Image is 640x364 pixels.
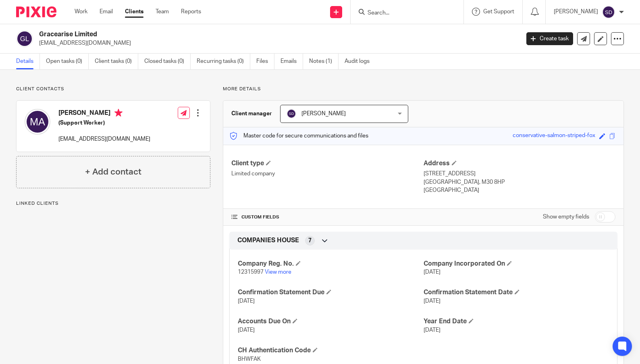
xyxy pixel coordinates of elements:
[238,327,255,333] span: [DATE]
[543,213,589,221] label: Show empty fields
[25,109,50,135] img: svg%3E
[231,214,423,220] h4: CUSTOM FIELDS
[526,32,573,45] a: Create task
[16,86,210,92] p: Client contacts
[424,170,615,178] p: [STREET_ADDRESS]
[424,327,441,333] span: [DATE]
[424,260,609,268] h4: Company Incorporated On
[424,186,615,194] p: [GEOGRAPHIC_DATA]
[16,54,40,69] a: Details
[144,54,191,69] a: Closed tasks (0)
[287,109,296,119] img: svg%3E
[156,8,169,16] a: Team
[231,159,423,168] h4: Client type
[181,8,201,16] a: Reports
[231,110,272,118] h3: Client manager
[58,109,150,119] h4: [PERSON_NAME]
[46,54,89,69] a: Open tasks (0)
[281,54,303,69] a: Emails
[367,10,439,17] input: Search
[238,288,423,297] h4: Confirmation Statement Due
[301,111,346,116] span: [PERSON_NAME]
[424,159,615,168] h4: Address
[238,260,423,268] h4: Company Reg. No.
[309,54,339,69] a: Notes (1)
[237,236,299,245] span: COMPANIES HOUSE
[75,8,87,16] a: Work
[16,200,210,207] p: Linked clients
[114,109,123,117] i: Primary
[95,54,138,69] a: Client tasks (0)
[231,170,423,178] p: Limited company
[554,8,598,16] p: [PERSON_NAME]
[238,317,423,326] h4: Accounts Due On
[238,298,255,304] span: [DATE]
[16,6,56,17] img: Pixie
[58,119,150,127] h5: (Support Worker)
[125,8,143,16] a: Clients
[424,269,441,275] span: [DATE]
[265,269,291,275] a: View more
[238,356,261,362] span: BHWFAK
[16,30,33,47] img: svg%3E
[85,166,141,178] h4: + Add contact
[308,237,312,245] span: 7
[39,30,419,39] h2: Gracearise Limited
[483,9,514,15] span: Get Support
[256,54,274,69] a: Files
[345,54,376,69] a: Audit logs
[513,131,595,141] div: conservative-salmon-striped-fox
[424,178,615,186] p: [GEOGRAPHIC_DATA], M30 8HP
[58,135,150,143] p: [EMAIL_ADDRESS][DOMAIN_NAME]
[229,132,368,140] p: Master code for secure communications and files
[424,288,609,297] h4: Confirmation Statement Date
[238,346,423,355] h4: CH Authentication Code
[238,269,264,275] span: 12315997
[223,86,624,92] p: More details
[39,39,514,47] p: [EMAIL_ADDRESS][DOMAIN_NAME]
[424,298,441,304] span: [DATE]
[197,54,250,69] a: Recurring tasks (0)
[424,317,609,326] h4: Year End Date
[602,6,615,19] img: svg%3E
[100,8,113,16] a: Email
